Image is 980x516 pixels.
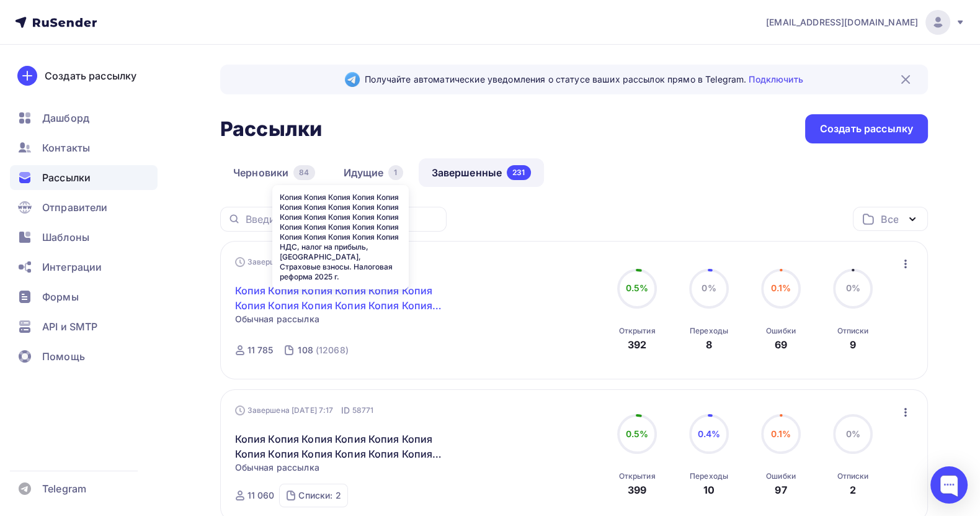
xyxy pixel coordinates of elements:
[316,344,349,356] div: (12068)
[881,212,898,227] div: Все
[365,73,803,86] span: Получайте автоматические уведомления о статусе ваших рассылок прямо в Telegram.
[220,117,322,142] h2: Рассылки
[10,225,158,250] a: Шаблоны
[775,337,787,352] div: 69
[690,326,728,336] div: Переходы
[628,337,646,352] div: 392
[628,482,646,497] div: 399
[42,170,91,185] span: Рассылки
[771,428,791,439] span: 0.1%
[10,135,158,160] a: Контакты
[10,284,158,309] a: Формы
[706,337,712,352] div: 8
[853,207,928,231] button: Все
[42,289,79,304] span: Формы
[10,165,158,190] a: Рассылки
[42,260,102,274] span: Интеграции
[749,74,803,84] a: Подключить
[235,432,448,461] a: Копия Копия Копия Копия Копия Копия Копия Копия Копия Копия Копия Копия Копия [GEOGRAPHIC_DATA] К...
[771,283,791,293] span: 0.1%
[618,326,655,336] div: Открытия
[766,16,918,29] span: [EMAIL_ADDRESS][DOMAIN_NAME]
[618,471,655,481] div: Открытия
[10,106,158,130] a: Дашборд
[42,140,90,155] span: Контакты
[702,283,716,293] span: 0%
[235,256,383,268] div: Завершена [DATE], 8:43
[235,461,319,474] span: Обычная рассылка
[837,471,869,481] div: Отписки
[247,489,275,502] div: 11 060
[766,10,965,35] a: [EMAIL_ADDRESS][DOMAIN_NAME]
[345,72,360,87] img: Telegram
[766,471,796,481] div: Ошибки
[341,404,349,417] span: ID
[298,344,313,356] div: 108
[626,428,649,439] span: 0.5%
[690,471,728,481] div: Переходы
[10,195,158,220] a: Отправители
[331,158,416,187] a: Идущие1
[220,158,328,187] a: Черновики84
[850,337,856,352] div: 9
[247,344,274,356] div: 11 785
[42,200,108,215] span: Отправители
[775,482,786,497] div: 97
[42,319,97,334] span: API и SMTP
[42,349,85,364] span: Помощь
[703,482,715,497] div: 10
[296,340,349,360] a: 108 (12068)
[298,489,341,502] div: Списки: 2
[246,212,439,226] input: Введите название рассылки
[845,428,860,439] span: 0%
[845,283,860,293] span: 0%
[272,185,409,289] div: Копия Копия Копия Копия Копия Копия Копия Копия Копия Копия Копия Копия Копия Копия Копия Копия К...
[235,404,374,417] div: Завершена [DATE] 7:17
[850,482,856,497] div: 2
[42,111,89,125] span: Дашборд
[42,230,89,245] span: Шаблоны
[820,122,913,136] div: Создать рассылку
[235,283,448,313] a: Копия Копия Копия Копия Копия Копия Копия Копия Копия Копия Копия Копия Копия Копия Копия Копия К...
[352,404,374,417] span: 58771
[42,481,86,496] span: Telegram
[45,68,136,83] div: Создать рассылку
[293,165,314,180] div: 84
[626,283,649,293] span: 0.5%
[766,326,796,336] div: Ошибки
[419,158,544,187] a: Завершенные231
[837,326,869,336] div: Отписки
[388,165,403,180] div: 1
[507,165,530,180] div: 231
[698,428,721,439] span: 0.4%
[235,313,319,325] span: Обычная рассылка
